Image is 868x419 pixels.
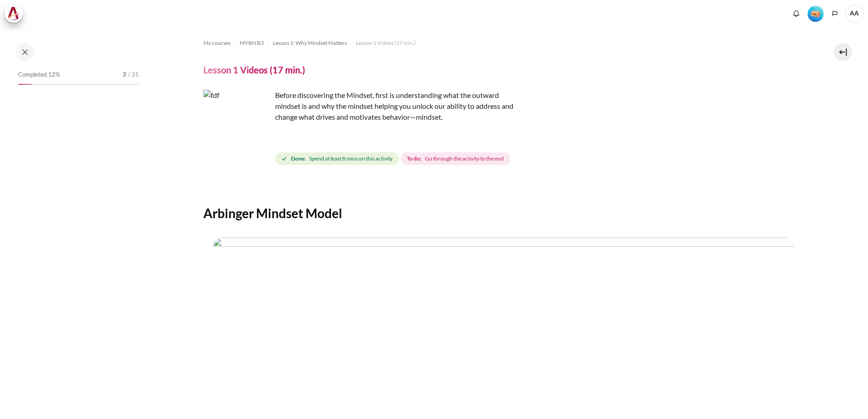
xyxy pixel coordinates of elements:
button: Languages [828,7,842,20]
nav: Navigation bar [203,36,804,50]
h4: Lesson 1 Videos (17 min.) [203,64,305,76]
img: Level #1 [808,6,824,22]
div: Show notification window with no new notifications [789,7,803,20]
p: Before discovering the Mindset, first is understanding what the outward mindset is and why the mi... [203,90,521,122]
a: MYBN B3 [240,38,264,49]
div: Level #1 [808,5,824,22]
a: My courses [203,38,231,49]
span: Lesson 1: Why Mindset Matters [273,39,347,47]
span: 3 [123,70,126,79]
span: Spend at least 8 mins on this activity [309,155,393,163]
div: Completion requirements for Lesson 1 Videos (17 min.) [275,151,512,167]
a: Architeck Architeck [5,5,27,23]
a: Level #1 [804,5,827,22]
a: Lesson 1: Why Mindset Matters [273,38,347,49]
span: AA [845,5,863,23]
div: 12% [18,84,33,85]
span: Go through the activity to the end [425,155,504,163]
img: Architeck [7,7,20,20]
span: Lesson 1 Videos (17 min.) [356,39,416,47]
h2: Arbinger Mindset Model [203,205,804,221]
span: My courses [203,39,231,47]
span: / 25 [128,70,139,79]
strong: To do: [407,155,421,163]
img: fdf [203,90,271,158]
strong: Done: [291,155,306,163]
a: User menu [845,5,863,23]
span: Completed 12% [18,70,60,79]
a: Lesson 1 Videos (17 min.) [356,38,416,49]
span: MYBN B3 [240,39,264,47]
